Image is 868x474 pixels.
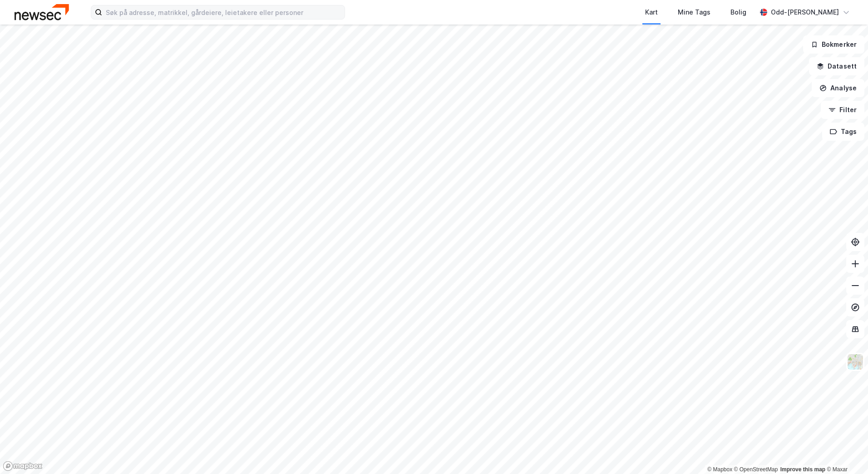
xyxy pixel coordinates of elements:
a: Mapbox homepage [3,461,43,471]
div: Mine Tags [678,7,710,18]
button: Filter [821,101,864,119]
a: OpenStreetMap [734,466,778,473]
a: Mapbox [707,466,732,473]
input: Søk på adresse, matrikkel, gårdeiere, leietakere eller personer [102,5,345,19]
div: Kontrollprogram for chat [823,430,868,474]
div: Odd-[PERSON_NAME] [771,7,839,18]
button: Tags [822,123,864,141]
iframe: Chat Widget [823,430,868,474]
img: newsec-logo.f6e21ccffca1b3a03d2d.png [15,4,69,20]
img: Z [847,353,864,370]
button: Datasett [809,57,864,75]
button: Analyse [812,79,864,97]
div: Kart [645,7,658,18]
button: Bokmerker [803,35,864,54]
div: Bolig [730,7,746,18]
a: Improve this map [780,466,825,473]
